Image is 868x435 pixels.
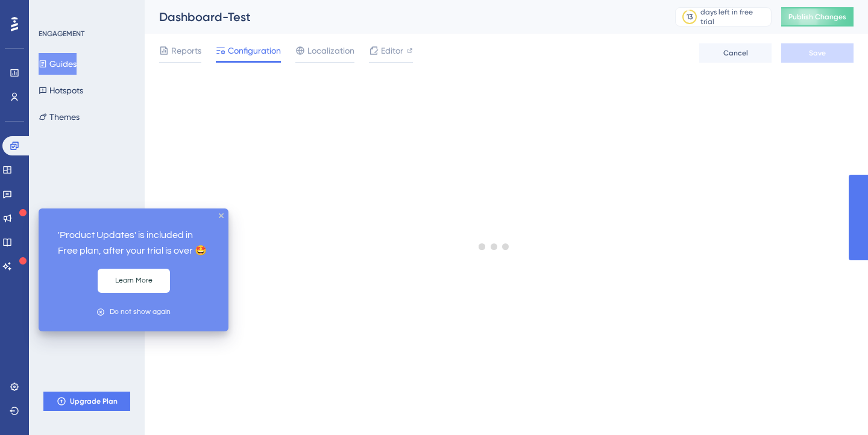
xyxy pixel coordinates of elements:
button: Hotspots [39,80,83,101]
span: Configuration [228,43,281,58]
p: 'Product Updates' is included in Free plan, after your trial is over 🤩 [58,228,209,259]
div: Dashboard-Test [159,8,645,25]
span: Publish Changes [788,12,846,22]
span: Localization [307,43,354,58]
div: Do not show again [110,306,171,318]
span: Save [809,48,826,58]
button: Save [781,43,854,63]
button: Publish Changes [781,7,854,27]
iframe: UserGuiding AI Assistant Launcher [817,387,854,424]
span: Editor [381,43,403,58]
div: days left in free trial [700,7,767,27]
button: Learn More [98,269,170,293]
button: Upgrade Plan [43,392,130,411]
button: Cancel [699,43,772,63]
div: close tooltip [219,213,224,218]
button: Themes [39,106,80,128]
div: ENGAGEMENT [39,29,84,39]
span: Reports [171,43,201,58]
span: Upgrade Plan [70,396,118,406]
button: Guides [39,53,77,75]
div: 13 [687,12,693,22]
span: Cancel [723,48,748,58]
